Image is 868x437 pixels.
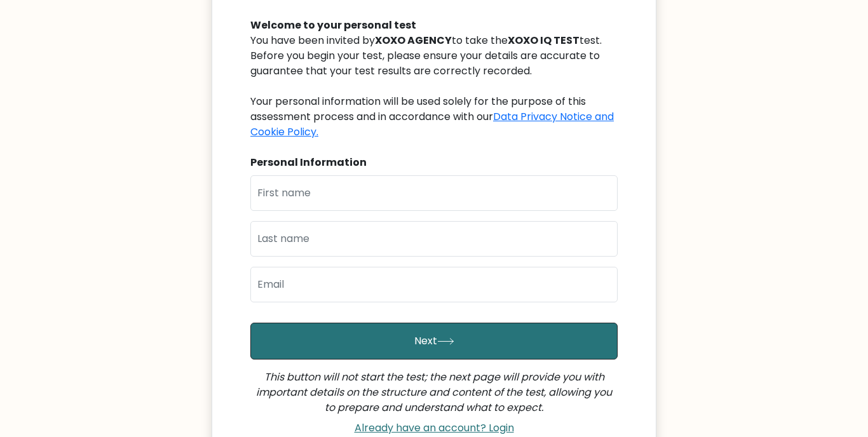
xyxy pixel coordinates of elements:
[250,33,618,140] div: You have been invited by to take the test. Before you begin your test, please ensure your details...
[508,33,580,48] b: XOXO IQ TEST
[250,267,618,302] input: Email
[375,33,452,48] b: XOXO AGENCY
[250,155,618,170] div: Personal Information
[349,420,519,435] a: Already have an account? Login
[250,175,618,211] input: First name
[250,18,618,33] div: Welcome to your personal test
[250,109,614,139] a: Data Privacy Notice and Cookie Policy.
[256,370,612,415] i: This button will not start the test; the next page will provide you with important details on the...
[250,221,618,257] input: Last name
[250,323,618,360] button: Next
